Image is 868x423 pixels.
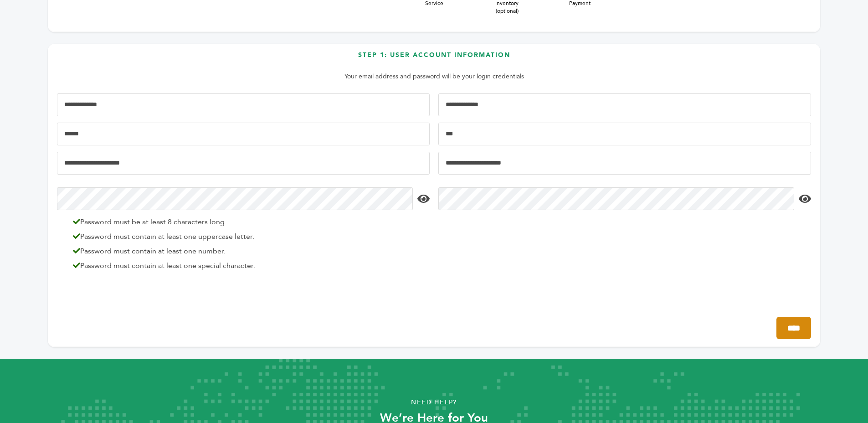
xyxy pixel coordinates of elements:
input: Confirm Password* [438,187,794,210]
h3: Step 1: User Account Information [57,51,811,67]
li: Password must contain at least one uppercase letter. [68,231,427,242]
iframe: reCAPTCHA [57,281,195,317]
p: Need Help? [43,396,825,409]
input: Job Title* [438,123,811,145]
input: Email Address* [57,152,430,175]
li: Password must contain at least one number. [68,246,427,257]
input: Confirm Email Address* [438,152,811,175]
li: Password must be at least 8 characters long. [68,217,427,227]
input: Mobile Phone Number [57,123,430,145]
p: Your email address and password will be your login credentials [62,71,806,82]
input: Password* [57,187,413,210]
input: First Name* [57,93,430,116]
input: Last Name* [438,93,811,116]
li: Password must contain at least one special character. [68,260,427,271]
